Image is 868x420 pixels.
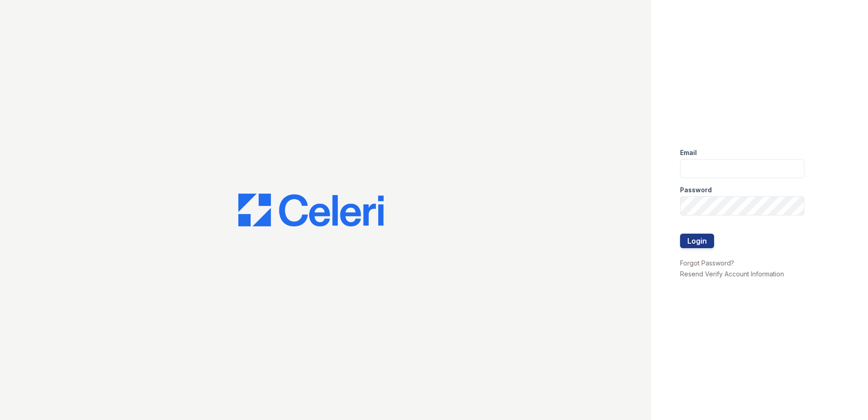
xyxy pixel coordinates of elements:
[680,270,784,278] a: Resend Verify Account Information
[680,259,734,267] a: Forgot Password?
[680,185,712,195] label: Password
[680,234,714,248] button: Login
[238,194,384,226] img: CE_Logo_Blue-a8612792a0a2168367f1c8372b55b34899dd931a85d93a1a3d3e32e68fde9ad4.png
[680,148,697,157] label: Email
